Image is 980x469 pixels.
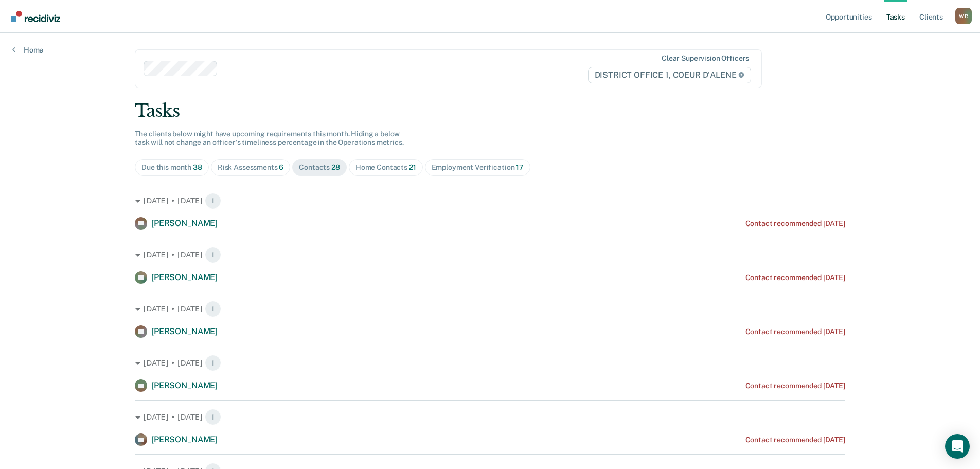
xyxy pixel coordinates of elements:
[432,163,524,172] div: Employment Verification
[945,434,970,459] div: Open Intercom Messenger
[662,54,749,63] div: Clear supervision officers
[205,247,221,263] span: 1
[135,301,845,317] div: [DATE] • [DATE] 1
[745,436,845,444] div: Contact recommended [DATE]
[745,273,845,282] div: Contact recommended [DATE]
[135,100,845,121] div: Tasks
[745,327,845,336] div: Contact recommended [DATE]
[516,163,524,171] span: 17
[135,355,845,371] div: [DATE] • [DATE] 1
[279,163,283,171] span: 6
[205,193,221,209] span: 1
[218,163,284,172] div: Risk Assessments
[135,247,845,263] div: [DATE] • [DATE] 1
[193,163,202,171] span: 38
[151,218,218,228] span: [PERSON_NAME]
[11,11,60,22] img: Recidiviz
[135,193,845,209] div: [DATE] • [DATE] 1
[588,67,752,83] span: DISTRICT OFFICE 1, COEUR D'ALENE
[151,326,218,336] span: [PERSON_NAME]
[409,163,416,171] span: 21
[151,272,218,282] span: [PERSON_NAME]
[955,8,972,24] button: Profile dropdown button
[955,8,972,24] div: W R
[135,409,845,425] div: [DATE] • [DATE] 1
[205,355,221,371] span: 1
[135,130,404,147] span: The clients below might have upcoming requirements this month. Hiding a below task will not chang...
[205,409,221,425] span: 1
[151,380,218,390] span: [PERSON_NAME]
[745,381,845,390] div: Contact recommended [DATE]
[331,163,340,171] span: 28
[299,163,340,172] div: Contacts
[151,435,218,444] span: [PERSON_NAME]
[745,219,845,228] div: Contact recommended [DATE]
[355,163,416,172] div: Home Contacts
[141,163,202,172] div: Due this month
[205,301,221,317] span: 1
[12,45,43,55] a: Home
